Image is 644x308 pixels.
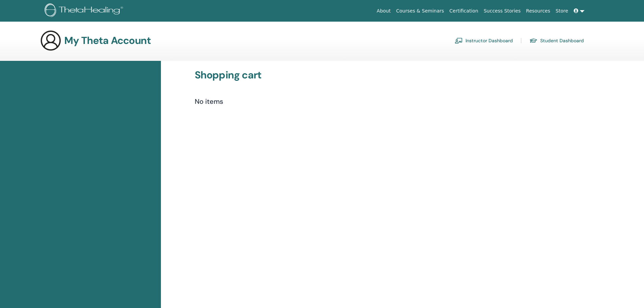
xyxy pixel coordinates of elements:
a: Courses & Seminars [393,5,447,17]
h3: Shopping cart [195,69,574,81]
img: logo.png [45,3,125,19]
h4: No items [195,97,574,105]
a: Resources [523,5,553,17]
a: Store [553,5,571,17]
a: Certification [447,5,481,17]
img: generic-user-icon.jpg [40,30,62,51]
img: chalkboard-teacher.svg [455,38,463,44]
h3: My Theta Account [64,34,151,47]
a: Instructor Dashboard [455,35,513,46]
a: Success Stories [481,5,523,17]
a: Student Dashboard [529,35,584,46]
img: graduation-cap.svg [529,38,538,44]
a: About [374,5,393,17]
